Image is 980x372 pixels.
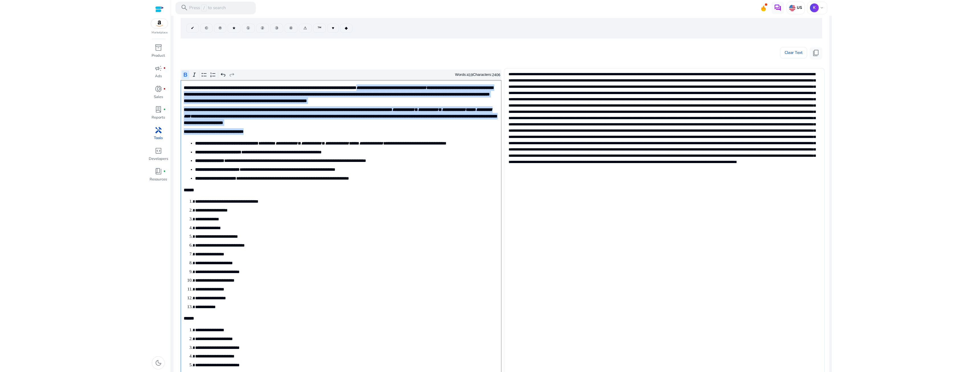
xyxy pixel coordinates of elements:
[795,5,802,11] p: US
[155,147,162,155] span: code_blocks
[149,156,168,162] p: Developers
[242,24,255,33] button: ①
[148,43,168,63] a: inventory_2Product
[148,105,168,125] a: lab_profilefiber_manual_recordReports
[154,135,163,141] p: Tools
[785,47,803,58] span: Clear Text
[219,25,222,31] span: ®
[200,24,213,33] button: ©
[155,65,162,72] span: campaign
[152,31,168,35] p: Marketplace
[155,359,162,367] span: dark_mode
[148,166,168,187] a: book_4fiber_manual_recordResources
[163,170,166,173] span: fiber_manual_record
[186,24,199,33] button: ✔
[148,63,168,84] a: campaignfiber_manual_recordAds
[163,67,166,70] span: fiber_manual_record
[152,115,165,121] p: Reports
[492,73,500,77] label: 2406
[780,47,807,58] button: Clear Text
[275,25,279,31] span: ③
[332,25,334,31] span: ♥
[150,177,167,182] p: Resources
[148,84,168,105] a: donut_smallfiber_manual_recordSales
[155,85,162,93] span: donut_small
[154,94,163,100] p: Sales
[313,24,326,33] button: ™
[289,25,293,31] span: ④
[163,108,166,111] span: fiber_manual_record
[148,125,168,146] a: handymanTools
[810,3,819,12] p: K
[155,127,162,134] span: handyman
[228,24,240,33] button: ★
[201,5,207,11] span: /
[340,24,352,33] button: ◆
[181,70,501,80] div: Editor toolbar
[152,53,165,59] p: Product
[205,25,208,31] span: ©
[285,24,297,33] button: ④
[467,73,473,77] label: 419
[270,24,283,33] button: ③
[318,25,321,31] span: ™
[246,25,250,31] span: ①
[163,88,166,90] span: fiber_manual_record
[455,71,500,78] div: Words: Characters:
[151,19,168,28] img: amazon.svg
[819,5,824,11] span: keyboard_arrow_down
[261,25,264,31] span: ②
[345,25,348,31] span: ◆
[155,106,162,113] span: lab_profile
[189,5,226,11] p: Press to search
[181,4,188,11] span: search
[303,25,307,31] span: ⚠
[810,47,822,60] button: content_copy
[299,24,312,33] button: ⚠
[232,25,236,31] span: ★
[155,44,162,51] span: inventory_2
[789,5,795,11] img: us.svg
[327,24,339,33] button: ♥
[191,25,194,31] span: ✔
[155,168,162,175] span: book_4
[155,74,162,79] p: Ads
[148,146,168,166] a: code_blocksDevelopers
[256,24,269,33] button: ②
[812,49,820,57] span: content_copy
[214,24,226,33] button: ®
